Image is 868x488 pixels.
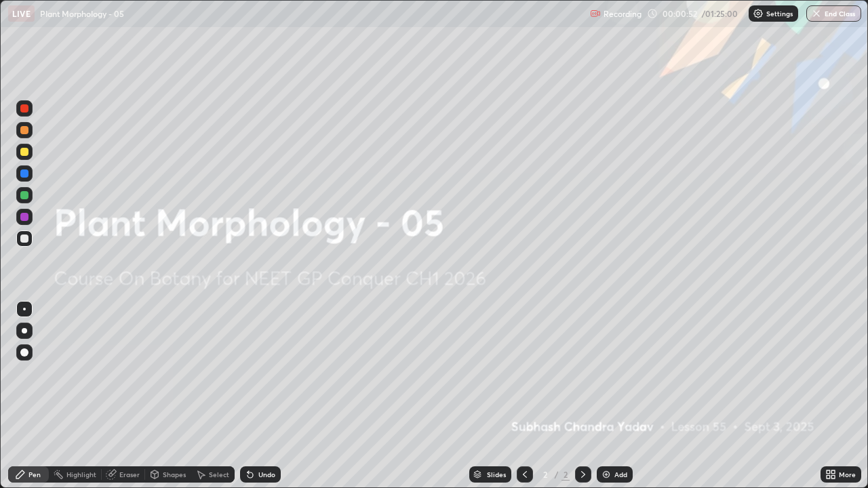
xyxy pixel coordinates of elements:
div: Eraser [119,471,140,478]
div: 2 [538,470,552,479]
div: More [839,471,856,478]
p: Plant Morphology - 05 [40,8,124,19]
div: Pen [28,471,41,478]
div: Slides [487,471,506,478]
p: Recording [604,9,642,19]
p: LIVE [12,8,31,19]
div: 2 [561,468,570,481]
div: Highlight [66,471,96,478]
img: recording.375f2c34.svg [590,8,601,19]
img: class-settings-icons [753,8,764,19]
div: Shapes [163,471,186,478]
button: End Class [806,5,861,22]
div: / [555,470,559,479]
div: Undo [258,471,275,478]
img: end-class-cross [811,8,822,19]
p: Settings [766,10,793,17]
div: Add [614,471,627,478]
img: add-slide-button [601,469,612,480]
div: Select [209,471,229,478]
